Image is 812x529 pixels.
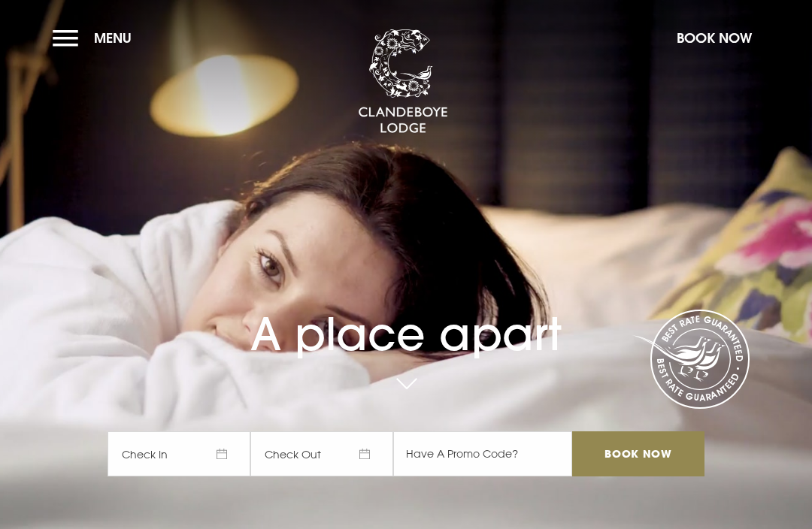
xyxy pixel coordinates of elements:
[108,431,250,476] span: Check In
[393,431,572,476] input: Have A Promo Code?
[250,431,393,476] span: Check Out
[94,29,132,47] span: Menu
[669,22,759,54] button: Book Now
[358,29,448,135] img: Clandeboye Lodge
[53,22,139,54] button: Menu
[108,275,704,361] h1: A place apart
[572,431,704,476] input: Book Now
